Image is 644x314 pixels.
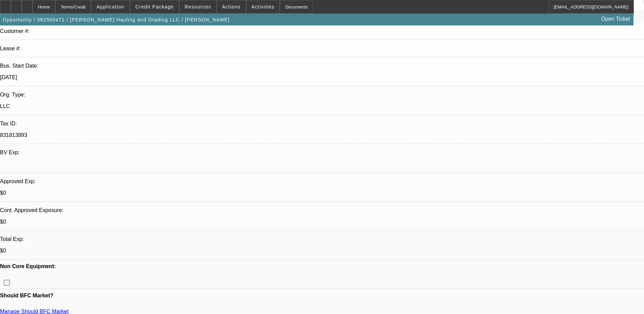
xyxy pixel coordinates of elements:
[185,4,211,10] span: Resources
[217,0,246,13] button: Actions
[246,0,280,13] button: Activities
[96,4,124,10] span: Application
[252,4,275,10] span: Activities
[599,13,633,25] a: Open Ticket
[135,4,174,10] span: Credit Package
[91,0,129,13] button: Application
[130,0,179,13] button: Credit Package
[222,4,241,10] span: Actions
[3,17,229,22] span: Opportunity / 082500471 / [PERSON_NAME] Hauling and Grading LLC / [PERSON_NAME]
[180,0,216,13] button: Resources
